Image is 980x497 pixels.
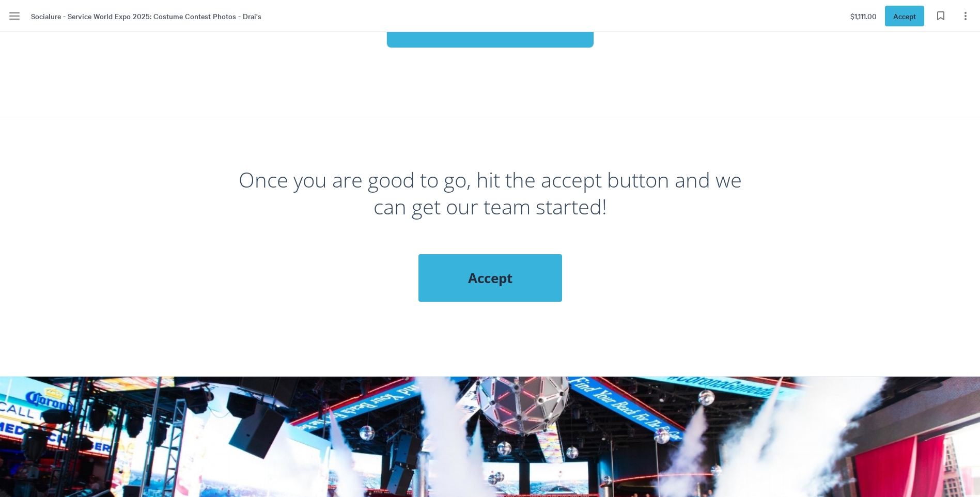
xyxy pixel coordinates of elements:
[439,269,541,287] span: Accept
[955,6,976,26] button: Page options
[238,166,742,228] h2: Once you are good to go, hit the accept button and we can get our team started!
[4,6,25,26] button: Menu
[893,10,916,22] span: Accept
[850,10,877,22] span: $1,111.00
[885,6,924,26] button: Accept
[31,10,261,22] span: Socialure - Service World Expo 2025: Costume Contest Photos - Drai's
